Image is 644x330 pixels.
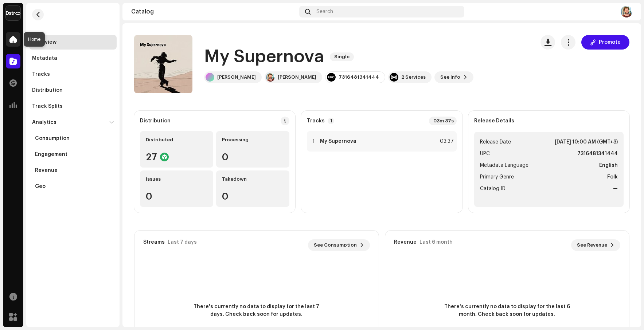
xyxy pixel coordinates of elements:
strong: Tracks [307,118,325,124]
div: Catalog [131,9,296,15]
div: Tracks [32,71,50,77]
div: Issues [146,176,207,182]
div: Geo [35,184,46,189]
span: Primary Genre [480,173,514,181]
div: Consumption [35,135,70,141]
div: [PERSON_NAME] [217,74,256,80]
div: Processing [222,137,284,143]
span: Promote [599,35,621,50]
button: See Info [434,71,473,83]
strong: English [599,161,618,170]
div: Distribution [140,118,171,124]
div: Distributed [146,137,207,143]
span: See Consumption [314,238,357,252]
div: Overview [32,39,56,45]
span: See Info [440,70,460,85]
img: eca19fd4-053f-4839-8bdd-4ff25212dcf6 [266,73,275,82]
div: Streams [143,239,165,245]
re-m-nav-item: Tracks [29,67,117,82]
div: 7316481341444 [339,74,379,80]
span: Catalog ID [480,184,506,193]
div: Metadata [32,55,57,61]
div: Track Splits [32,103,63,109]
re-m-nav-item: Engagement [29,147,117,162]
re-m-nav-item: Consumption [29,131,117,146]
span: Search [316,9,333,15]
re-m-nav-item: Distribution [29,83,117,98]
strong: My Supernova [320,138,356,144]
div: Distribution [32,87,63,93]
strong: Release Details [474,118,514,124]
re-m-nav-item: Geo [29,179,117,194]
re-m-nav-item: Track Splits [29,99,117,114]
div: Takedown [222,176,284,182]
re-m-nav-item: Metadata [29,51,117,66]
button: Promote [581,35,629,50]
span: Release Date [480,138,511,146]
strong: 7316481341444 [577,149,618,158]
strong: — [613,184,618,193]
strong: Folk [607,173,618,181]
span: Single [330,52,354,61]
span: There's currently no data to display for the last 7 days. Check back soon for updates. [191,303,322,318]
div: Revenue [394,239,417,245]
div: Analytics [32,119,56,125]
img: a754eb8e-f922-4056-8001-d1d15cdf72ef [6,6,20,20]
div: 2 Services [401,74,426,80]
div: Engagement [35,152,67,157]
div: Last 6 month [419,239,453,245]
div: [PERSON_NAME] [278,74,316,80]
re-m-nav-dropdown: Analytics [29,115,117,194]
strong: [DATE] 10:00 AM (GMT+3) [555,138,618,146]
button: See Consumption [308,239,370,251]
span: See Revenue [577,238,607,252]
re-m-nav-item: Overview [29,35,117,50]
span: Metadata Language [480,161,528,170]
div: Revenue [35,168,58,173]
span: There's currently no data to display for the last 6 month. Check back soon for updates. [441,303,573,318]
h1: My Supernova [204,45,324,68]
p-badge: 1 [328,118,334,124]
re-m-nav-item: Revenue [29,163,117,178]
span: UPC [480,149,490,158]
div: Last 7 days [168,239,197,245]
div: 03m 37s [429,117,457,125]
img: 597ea4bc-a932-40e2-8291-8e47d2654e5d [621,6,632,17]
button: See Revenue [571,239,620,251]
div: 03:37 [438,137,454,146]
